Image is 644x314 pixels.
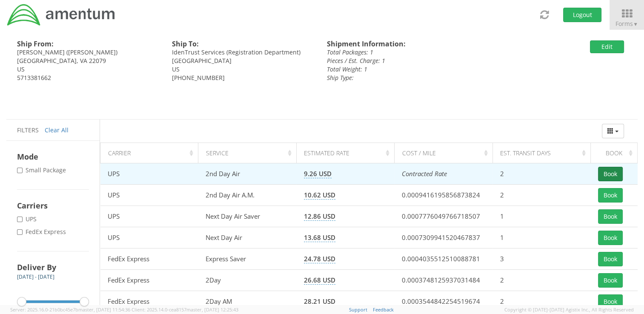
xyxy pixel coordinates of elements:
[17,228,68,236] label: FedEx Express
[172,40,314,48] h4: Ship To:
[563,8,601,22] button: Logout
[304,233,335,242] span: 13.68 USD
[186,306,238,313] span: master, [DATE] 12:25:43
[590,40,624,53] button: Edit
[198,291,296,312] td: 2Day AM
[373,306,394,313] a: Feedback
[492,291,590,312] td: 2
[198,206,296,227] td: Next Day Air Saver
[615,20,638,28] span: Forms
[402,169,447,178] i: Contracted Rate
[172,57,314,65] div: [GEOGRAPHIC_DATA]
[304,212,335,221] span: 12.86 USD
[327,40,521,48] h4: Shipment Information:
[198,163,296,185] td: 2nd Day Air
[402,149,490,157] div: Cost / Mile
[17,65,159,74] div: US
[304,149,392,157] div: Estimated Rate
[108,149,196,157] div: Carrier
[17,262,89,272] h4: Deliver By
[100,185,198,206] td: UPS
[17,200,89,211] h4: Carriers
[395,270,492,291] td: 0.0003748125937031484
[304,297,335,306] span: 28.21 USD
[395,291,492,312] td: 0.0003544842254519674
[395,206,492,227] td: 0.0007776049766718507
[172,48,314,57] div: IdenTrust Services (Registration Department)
[327,65,521,74] div: Total Weight: 1
[17,126,39,134] span: Filters
[598,167,623,181] button: Book
[304,254,335,263] span: 24.78 USD
[349,306,367,313] a: Support
[598,188,623,203] button: Book
[304,169,332,178] span: 9.26 USD
[17,57,159,65] div: [GEOGRAPHIC_DATA], VA 22079
[17,229,23,235] input: FedEx Express
[395,248,492,270] td: 0.0004035512510088781
[598,231,623,245] button: Book
[172,74,314,82] div: [PHONE_NUMBER]
[17,40,159,48] h4: Ship From:
[132,306,238,313] span: Client: 2025.14.0-cea8157
[395,227,492,248] td: 0.0007309941520467837
[198,270,296,291] td: 2Day
[17,74,159,82] div: 5713381662
[100,291,198,312] td: FedEx Express
[45,126,69,134] a: Clear All
[633,20,638,28] span: ▼
[598,209,623,224] button: Book
[100,206,198,227] td: UPS
[198,227,296,248] td: Next Day Air
[598,252,623,266] button: Book
[492,185,590,206] td: 2
[17,151,89,162] h4: Mode
[500,149,588,157] div: Est. Transit Days
[100,270,198,291] td: FedEx Express
[17,48,159,57] div: [PERSON_NAME] ([PERSON_NAME])
[10,306,130,313] span: Server: 2025.16.0-21b0bc45e7b
[327,57,521,65] div: Pieces / Est. Charge: 1
[598,149,635,157] div: Book
[492,206,590,227] td: 1
[598,273,623,288] button: Book
[100,248,198,270] td: FedEx Express
[198,185,296,206] td: 2nd Day Air A.M.
[17,273,54,280] span: [DATE] - [DATE]
[198,248,296,270] td: Express Saver
[304,276,335,285] span: 26.68 USD
[6,3,116,27] img: dyn-intl-logo-049831509241104b2a82.png
[172,65,314,74] div: US
[598,294,623,309] button: Book
[304,191,335,200] span: 10.62 USD
[492,227,590,248] td: 1
[100,227,198,248] td: UPS
[602,124,624,138] button: Columns
[327,48,521,57] div: Total Packages: 1
[395,185,492,206] td: 0.0009416195856873824
[17,166,68,174] label: Small Package
[17,215,38,223] label: UPS
[504,306,634,313] span: Copyright © [DATE]-[DATE] Agistix Inc., All Rights Reserved
[78,306,130,313] span: master, [DATE] 11:54:36
[492,270,590,291] td: 2
[100,163,198,185] td: UPS
[327,74,521,82] div: Ship Type:
[492,163,590,185] td: 2
[492,248,590,270] td: 3
[206,149,294,157] div: Service
[17,217,23,222] input: UPS
[17,168,23,173] input: Small Package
